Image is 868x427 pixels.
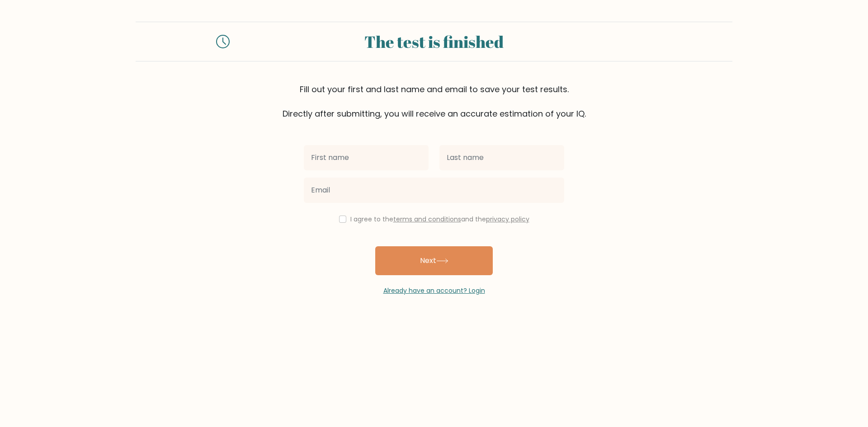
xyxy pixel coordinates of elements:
a: Already have an account? Login [383,286,485,295]
input: Email [304,178,564,203]
div: The test is finished [241,29,627,54]
input: Last name [439,145,564,170]
a: terms and conditions [393,215,461,224]
input: First name [304,145,429,170]
a: privacy policy [486,215,529,224]
label: I agree to the and the [350,215,529,224]
button: Next [375,246,493,275]
div: Fill out your first and last name and email to save your test results. Directly after submitting,... [136,83,732,120]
